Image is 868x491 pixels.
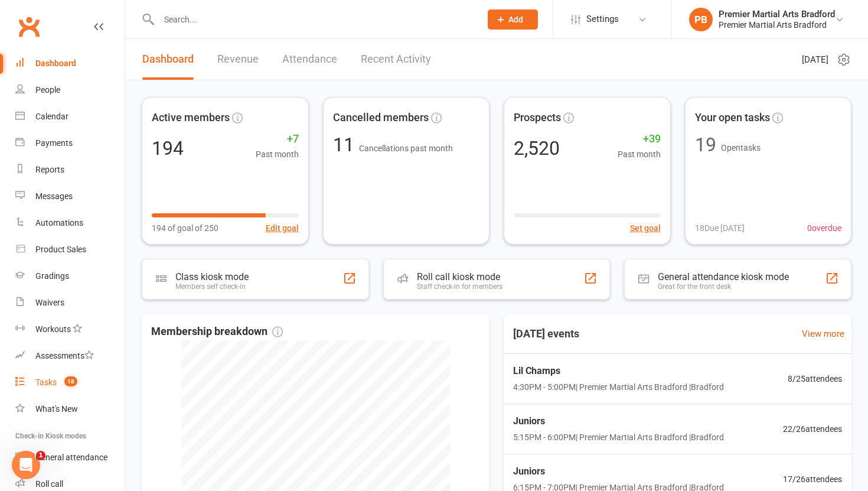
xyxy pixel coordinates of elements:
span: 18 Due [DATE] [695,222,745,235]
span: +7 [256,131,299,148]
div: General attendance kiosk mode [658,271,789,282]
div: Tasks [35,378,57,387]
div: Workouts [35,324,71,334]
span: +39 [618,131,661,148]
a: Clubworx [14,12,44,41]
a: Attendance [282,39,337,80]
div: 194 [152,139,184,158]
span: Open tasks [721,143,761,152]
span: Your open tasks [695,109,770,126]
span: 17 / 26 attendees [783,473,842,486]
a: Messages [15,183,125,210]
a: Waivers [15,290,125,316]
input: Search... [155,11,472,28]
a: Dashboard [142,39,194,80]
div: Automations [35,218,83,227]
div: Waivers [35,298,64,307]
div: Messages [35,191,73,201]
span: 5:15PM - 6:00PM | Premier Martial Arts Bradford | Bradford [513,431,724,444]
div: Dashboard [35,58,76,68]
div: Product Sales [35,245,86,254]
span: 1 [36,451,45,460]
div: Premier Martial Arts Bradford [719,9,835,19]
a: Tasks 18 [15,369,125,396]
a: What's New [15,396,125,422]
div: General attendance [35,453,107,462]
div: Gradings [35,271,69,281]
a: Reports [15,157,125,183]
a: Revenue [217,39,259,80]
span: Add [508,15,523,24]
span: 4:30PM - 5:00PM | Premier Martial Arts Bradford | Bradford [513,381,724,394]
span: Juniors [513,414,724,429]
span: Cancellations past month [359,144,453,153]
span: 11 [333,134,359,156]
a: Product Sales [15,236,125,263]
div: Payments [35,138,73,148]
a: Dashboard [15,50,125,77]
a: Recent Activity [361,39,431,80]
span: Cancelled members [333,109,429,126]
span: Lil Champs [513,363,724,379]
span: [DATE] [802,53,828,67]
div: Staff check-in for members [417,282,502,291]
span: Settings [586,6,619,32]
div: 19 [695,135,716,154]
div: Calendar [35,112,68,121]
div: PB [689,8,713,31]
div: Great for the front desk [658,282,789,291]
div: Reports [35,165,64,174]
a: Payments [15,130,125,157]
span: Juniors [513,464,724,479]
div: People [35,85,60,95]
span: 194 of goal of 250 [152,222,218,235]
span: Prospects [514,109,561,126]
div: Class kiosk mode [175,271,249,282]
a: Gradings [15,263,125,290]
button: Set goal [630,222,661,235]
span: Past month [256,148,299,161]
span: 8 / 25 attendees [788,372,842,385]
div: Premier Martial Arts Bradford [719,19,835,30]
div: Assessments [35,351,94,360]
a: Workouts [15,316,125,343]
div: 2,520 [514,139,560,158]
iframe: Intercom live chat [12,451,40,479]
h3: [DATE] events [504,323,589,344]
span: Membership breakdown [151,323,283,340]
span: 0 overdue [807,222,841,235]
a: People [15,77,125,103]
a: Assessments [15,343,125,369]
span: 22 / 26 attendees [783,422,842,435]
a: View more [802,327,844,341]
span: Past month [618,148,661,161]
div: Roll call kiosk mode [417,271,502,282]
span: Active members [152,109,230,126]
span: 18 [64,376,77,386]
div: Members self check-in [175,282,249,291]
div: What's New [35,404,78,414]
a: General attendance kiosk mode [15,444,125,471]
a: Automations [15,210,125,236]
button: Add [488,9,538,30]
a: Calendar [15,103,125,130]
div: Roll call [35,479,63,489]
button: Edit goal [266,222,299,235]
